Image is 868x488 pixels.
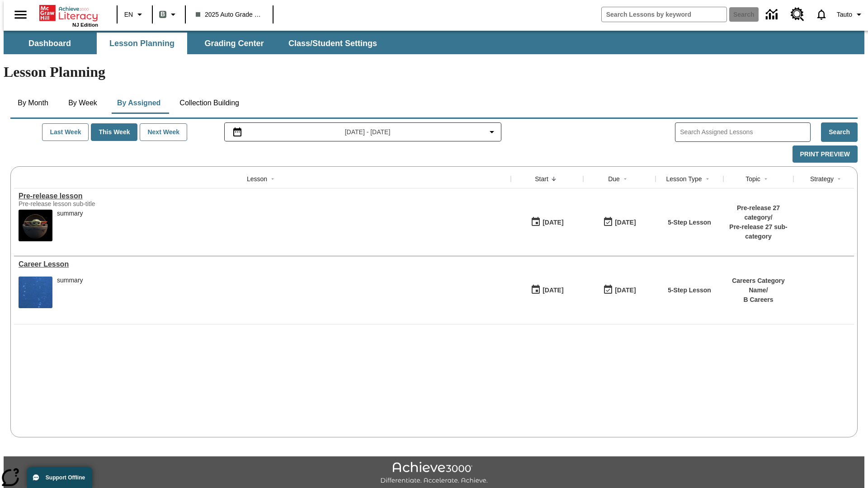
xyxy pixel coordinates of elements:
button: 01/13/25: First time the lesson was available [528,282,566,299]
button: By Month [10,92,56,114]
div: SubNavbar [4,31,864,54]
button: Sort [548,174,559,184]
span: Support Offline [46,474,85,481]
p: 5-Step Lesson [668,218,711,227]
div: summary [57,210,83,241]
span: Dashboard [28,38,71,49]
span: B [160,9,165,20]
button: Next Week [140,123,187,141]
div: Career Lesson [19,260,506,268]
div: Lesson Type [666,174,702,183]
svg: Collapse Date Range Filter [486,127,497,137]
img: Achieve3000 Differentiate Accelerate Achieve [380,462,488,485]
div: Start [535,174,548,183]
span: EN [124,10,133,19]
div: summary [57,277,83,284]
img: fish [19,277,52,308]
span: [DATE] - [DATE] [345,127,391,137]
button: Last Week [42,123,89,141]
button: Support Offline [27,467,92,488]
p: 5-Step Lesson [668,286,711,295]
a: Pre-release lesson, Lessons [19,192,506,200]
img: hero alt text [19,210,52,241]
button: Sort [702,174,713,184]
div: Topic [745,174,760,183]
a: Data Center [760,2,785,27]
button: 01/17/26: Last day the lesson can be accessed [600,282,639,299]
p: Pre-release 27 sub-category [728,222,789,241]
span: Tauto [837,10,852,19]
span: Class/Student Settings [288,38,377,49]
div: summary [57,277,83,308]
button: Profile/Settings [833,6,868,23]
a: Home [39,4,98,22]
div: SubNavbar [4,33,385,54]
h1: Lesson Planning [4,64,864,80]
input: search field [602,7,726,22]
div: Due [608,174,620,183]
div: [DATE] [542,217,563,228]
a: Resource Center, Will open in new tab [785,2,810,27]
button: Lesson Planning [97,33,187,54]
button: Boost Class color is gray green. Change class color [156,6,182,23]
span: 2025 Auto Grade 1 B [196,10,263,19]
button: Sort [267,174,278,184]
p: B Careers [728,295,789,305]
div: Lesson [247,174,267,183]
button: Sort [620,174,631,184]
div: [DATE] [542,285,563,296]
span: Grading Center [204,38,264,49]
span: Lesson Planning [109,38,175,49]
button: 01/25/26: Last day the lesson can be accessed [600,214,639,231]
button: Grading Center [189,33,279,54]
div: [DATE] [615,285,636,296]
button: 01/22/25: First time the lesson was available [528,214,566,231]
div: Pre-release lesson [19,192,506,200]
button: Open side menu [7,1,34,28]
input: Search Assigned Lessons [680,126,810,139]
span: NJ Edition [72,22,98,28]
button: Sort [760,174,771,184]
button: Sort [834,174,844,184]
div: Strategy [810,174,834,183]
button: Language: EN, Select a language [120,6,149,23]
div: summary [57,210,83,217]
button: By Assigned [110,92,168,114]
button: By Week [60,92,105,114]
p: Careers Category Name / [728,276,789,295]
button: Collection Building [172,92,246,114]
div: Home [39,3,98,28]
div: Pre-release lesson sub-title [19,200,154,207]
button: Dashboard [5,33,95,54]
a: Notifications [810,3,833,26]
p: Pre-release 27 category / [728,203,789,222]
button: Search [821,122,858,142]
button: This Week [91,123,137,141]
button: Print Preview [793,145,858,163]
button: Class/Student Settings [281,33,384,54]
button: Select the date range menu item [228,127,498,137]
div: [DATE] [615,217,636,228]
a: Career Lesson, Lessons [19,260,506,268]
